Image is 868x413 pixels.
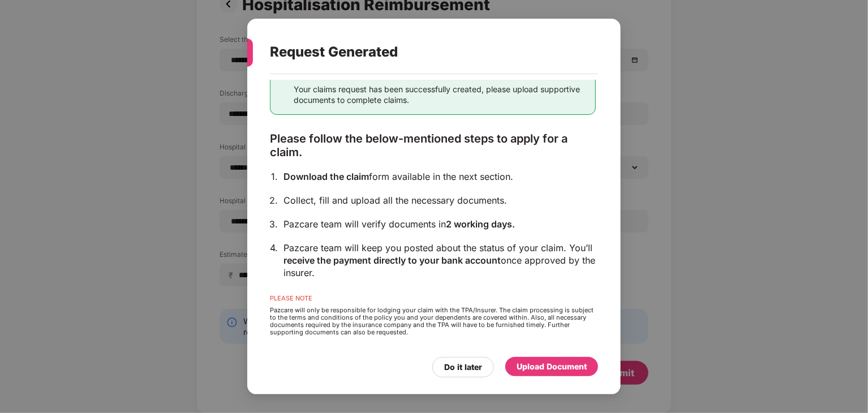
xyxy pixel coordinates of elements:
div: Upload Document [517,360,587,373]
div: 1. [271,170,278,183]
div: Pazcare team will keep you posted about the status of your claim. You’ll once approved by the ins... [283,242,596,279]
div: Pazcare will only be responsible for lodging your claim with the TPA/Insurer. The claim processin... [270,307,596,336]
div: 3. [269,218,278,230]
div: 4. [270,242,278,254]
div: PLEASE NOTE [270,295,596,307]
span: Download the claim [283,171,369,182]
span: 2 working days. [446,218,515,230]
div: Please follow the below-mentioned steps to apply for a claim. [270,132,596,159]
div: Request Generated [270,30,571,74]
div: Pazcare team will verify documents in [283,218,596,230]
span: receive the payment directly to your bank account [283,255,501,266]
div: Do it later [444,361,482,373]
div: form available in the next section. [283,170,596,183]
div: Collect, fill and upload all the necessary documents. [283,194,596,206]
div: 2. [269,194,278,206]
div: Your claims request has been successfully created, please upload supportive documents to complete... [294,84,586,105]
